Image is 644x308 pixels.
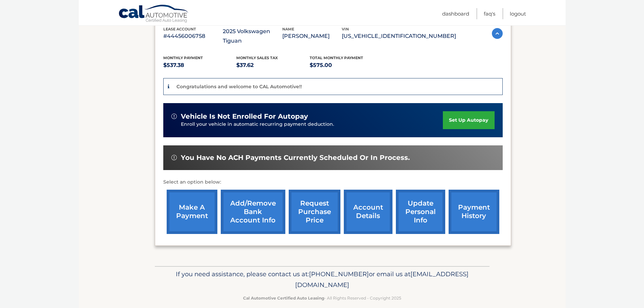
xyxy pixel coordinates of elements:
[181,121,443,128] p: Enroll your vehicle in automatic recurring payment deduction.
[309,270,369,278] span: [PHONE_NUMBER]
[243,295,324,301] strong: Cal Automotive Certified Auto Leasing
[223,27,282,46] p: 2025 Volkswagen Tiguan
[163,31,223,41] p: #44456006758
[510,8,526,19] a: Logout
[344,190,392,234] a: account details
[171,155,177,160] img: alert-white.svg
[163,61,237,70] p: $537.38
[167,190,217,234] a: make a payment
[492,28,503,39] img: accordion-active.svg
[342,31,456,41] p: [US_VEHICLE_IDENTIFICATION_NUMBER]
[163,55,203,60] span: Monthly Payment
[310,55,363,60] span: Total Monthly Payment
[159,269,485,290] p: If you need assistance, please contact us at: or email us at
[163,178,503,186] p: Select an option below:
[342,27,349,31] span: vin
[396,190,445,234] a: update personal info
[181,153,410,162] span: You have no ACH payments currently scheduled or in process.
[310,61,383,70] p: $575.00
[171,114,177,119] img: alert-white.svg
[159,294,485,302] p: - All Rights Reserved - Copyright 2025
[118,4,189,24] a: Cal Automotive
[282,27,294,31] span: name
[236,61,310,70] p: $37.62
[484,8,495,19] a: FAQ's
[176,84,302,90] p: Congratulations and welcome to CAL Automotive!!
[282,31,342,41] p: [PERSON_NAME]
[181,112,308,121] span: vehicle is not enrolled for autopay
[442,8,469,19] a: Dashboard
[443,111,494,129] a: set up autopay
[449,190,499,234] a: payment history
[221,190,285,234] a: Add/Remove bank account info
[236,55,278,60] span: Monthly sales Tax
[163,27,196,31] span: lease account
[289,190,340,234] a: request purchase price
